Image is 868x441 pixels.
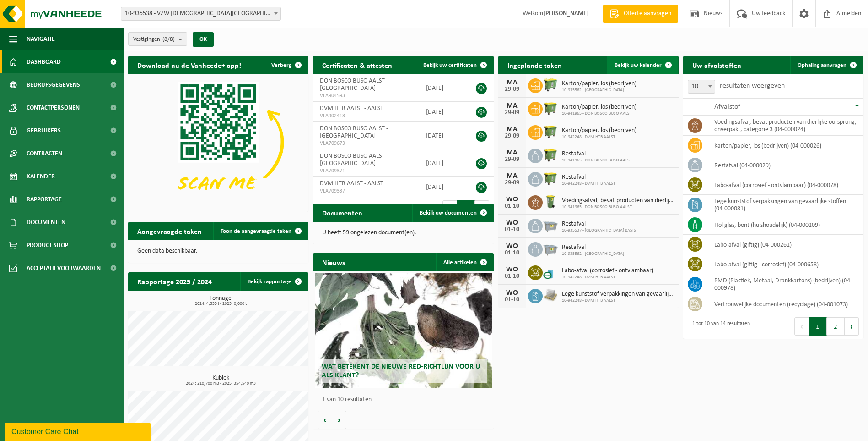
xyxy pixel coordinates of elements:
div: WO [503,289,521,297]
a: Offerte aanvragen [603,5,678,23]
span: 10-935538 - VZW PRIESTER DAENS COLLEGE - AALST [121,7,281,21]
div: 29-09 [503,180,521,186]
span: 10-935538 - VZW PRIESTER DAENS COLLEGE - AALST [121,7,280,20]
span: DON BOSCO BUSO AALST - [GEOGRAPHIC_DATA] [320,77,388,92]
div: 29-09 [503,110,521,116]
span: Wat betekent de nieuwe RED-richtlijn voor u als klant? [322,363,480,379]
h2: Uw afvalstoffen [683,56,750,74]
td: PMD (Plastiek, Metaal, Drankkartons) (bedrijven) (04-000978) [707,274,863,294]
a: Bekijk rapportage [240,272,307,291]
span: Vestigingen [133,33,175,46]
p: 1 van 10 resultaten [322,397,489,403]
span: VLA709673 [320,140,411,147]
div: 29-09 [503,86,521,93]
iframe: chat widget [5,421,153,441]
span: 10-942248 - DVM HTB AALST [562,275,653,280]
p: U heeft 59 ongelezen document(en). [322,230,484,236]
a: Toon de aangevraagde taken [213,222,307,240]
span: Restafval [562,174,615,181]
span: 10-942248 - DVM HTB AALST [562,181,615,187]
span: 10-942248 - DVM HTB AALST [562,298,674,303]
div: MA [503,126,521,133]
h2: Aangevraagde taken [128,222,211,240]
span: Kalender [27,165,55,188]
span: Offerte aanvragen [621,9,674,18]
td: lege kunststof verpakkingen van gevaarlijke stoffen (04-000081) [707,195,863,215]
div: 01-10 [503,226,521,233]
span: Karton/papier, los (bedrijven) [562,104,636,111]
span: Contracten [27,142,62,165]
img: WB-1100-HPE-GN-50 [543,147,558,163]
img: LP-PA-00000-WDN-11 [543,287,558,303]
span: Contactpersonen [27,96,80,119]
div: WO [503,266,521,273]
td: [DATE] [419,177,465,197]
td: voedingsafval, bevat producten van dierlijke oorsprong, onverpakt, categorie 3 (04-000024) [707,116,863,136]
span: 2024: 4,335 t - 2025: 0,000 t [133,302,308,306]
button: Next [845,317,859,336]
button: 1 [809,317,827,336]
button: Previous [794,317,809,336]
span: VLA709371 [320,167,411,175]
span: 10-942248 - DVM HTB AALST [562,134,636,140]
span: Labo-afval (corrosief - ontvlambaar) [562,267,653,275]
td: labo-afval (giftig - corrosief) (04-000658) [707,254,863,274]
img: WB-2500-GAL-GY-01 [543,217,558,233]
span: DON BOSCO BUSO AALST - [GEOGRAPHIC_DATA] [320,125,388,139]
h2: Nieuws [313,253,354,271]
span: Documenten [27,211,65,234]
span: Bedrijfsgegevens [27,73,80,96]
h2: Certificaten & attesten [313,56,401,74]
span: 10-935562 - [GEOGRAPHIC_DATA] [562,88,636,93]
img: LP-OT-00060-CU [543,264,558,280]
div: MA [503,79,521,86]
a: Wat betekent de nieuwe RED-richtlijn voor u als klant? [315,273,491,388]
button: Volgende [332,411,346,429]
span: VLA709337 [320,187,411,195]
a: Bekijk uw kalender [607,56,678,74]
h2: Rapportage 2025 / 2024 [128,272,221,290]
h3: Kubiek [133,375,308,386]
a: Ophaling aanvragen [790,56,863,74]
span: Karton/papier, los (bedrijven) [562,80,636,88]
td: karton/papier, los (bedrijven) (04-000026) [707,136,863,155]
strong: [PERSON_NAME] [543,10,589,17]
img: WB-1100-HPE-GN-50 [543,100,558,116]
div: 01-10 [503,297,521,303]
div: 01-10 [503,250,521,256]
div: MA [503,172,521,180]
a: Bekijk uw documenten [412,204,493,222]
span: Voedingsafval, bevat producten van dierlijke oorsprong, onverpakt, categorie 3 [562,197,674,204]
button: 2 [827,317,845,336]
span: Restafval [562,150,632,158]
img: WB-0660-HPE-GN-50 [543,77,558,93]
span: DVM HTB AALST - AALST [320,105,383,112]
a: Alle artikelen [436,253,493,271]
div: 01-10 [503,203,521,209]
span: Restafval [562,220,636,228]
span: Product Shop [27,234,68,257]
h2: Documenten [313,204,372,221]
span: 10 [688,80,715,94]
td: [DATE] [419,149,465,177]
span: 10 [688,80,715,93]
div: MA [503,102,521,110]
span: 10-941965 - DON BOSCO BUSO AALST [562,204,674,210]
h2: Ingeplande taken [498,56,571,74]
span: Afvalstof [714,103,740,110]
img: WB-1100-HPE-GN-50 [543,124,558,139]
span: Dashboard [27,50,61,73]
button: Verberg [264,56,307,74]
h2: Download nu de Vanheede+ app! [128,56,250,74]
img: Download de VHEPlus App [128,74,308,210]
td: vertrouwelijke documenten (recyclage) (04-001073) [707,294,863,314]
div: 29-09 [503,133,521,139]
h3: Tonnage [133,295,308,306]
img: WB-0140-HPE-GN-50 [543,194,558,209]
span: 10-935537 - [GEOGRAPHIC_DATA] BASIS [562,228,636,233]
label: resultaten weergeven [720,82,785,89]
div: WO [503,219,521,226]
div: MA [503,149,521,156]
span: Toon de aangevraagde taken [221,228,291,234]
